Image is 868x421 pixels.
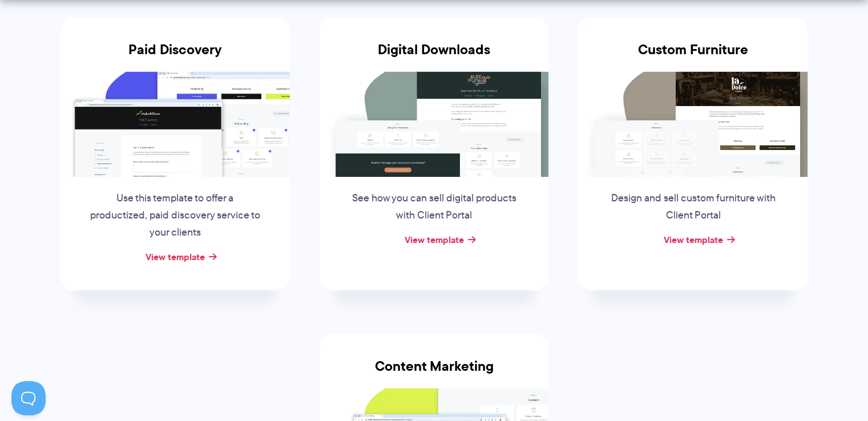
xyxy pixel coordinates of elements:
h3: Custom Furniture [578,42,808,71]
a: View template [404,233,463,246]
h3: Digital Downloads [320,42,549,71]
p: Design and sell custom furniture with Client Portal [606,190,780,224]
iframe: Toggle Customer Support [11,381,46,415]
a: View template [663,233,722,246]
h3: Content Marketing [320,358,549,388]
p: Use this template to offer a productized, paid discovery service to your clients [88,190,262,241]
h3: Paid Discovery [60,42,290,71]
a: View template [146,250,205,264]
p: See how you can sell digital products with Client Portal [347,190,520,224]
